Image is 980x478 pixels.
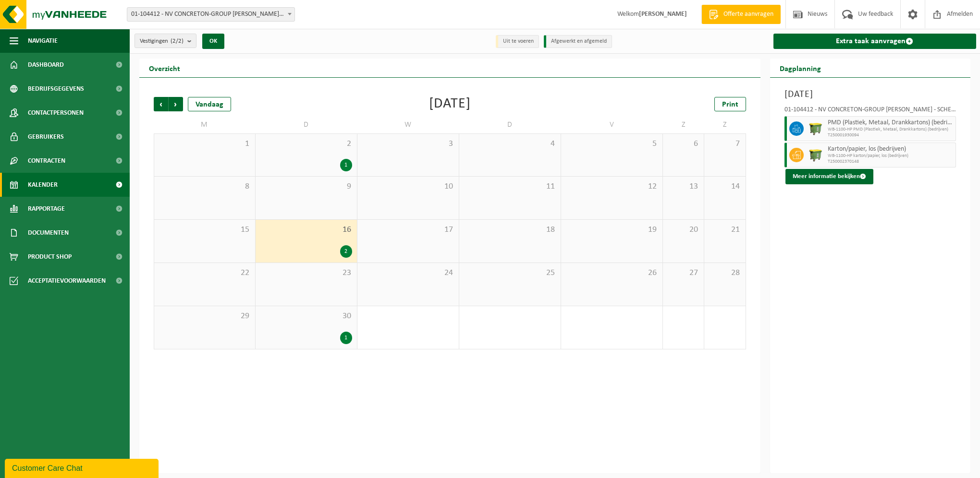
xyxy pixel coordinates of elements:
a: Extra taak aanvragen [773,34,977,49]
span: 24 [362,268,454,278]
span: 21 [709,225,740,235]
span: Acceptatievoorwaarden [28,269,106,293]
span: 18 [464,225,556,235]
span: Vorige [154,97,168,111]
span: 3 [362,139,454,149]
h3: [DATE] [784,87,956,102]
span: 16 [260,225,352,235]
span: 25 [464,268,556,278]
div: 2 [340,245,352,258]
span: Offerte aanvragen [721,10,776,19]
span: T250001930094 [828,132,954,138]
a: Offerte aanvragen [701,5,781,24]
span: 5 [566,139,658,149]
span: Contracten [28,149,65,173]
button: Vestigingen(2/2) [135,34,196,48]
span: WB-1100-HP PMD (Plastiek, Metaal, Drankkartons) (bedrijven) [828,127,954,132]
span: Navigatie [28,29,58,53]
span: Kalender [28,173,58,197]
iframe: chat widget [5,457,160,478]
span: 28 [709,268,740,278]
span: 15 [159,225,250,235]
span: 11 [464,181,556,192]
span: 12 [566,181,658,192]
span: Product Shop [28,245,72,269]
span: 20 [668,225,699,235]
div: 1 [340,332,352,344]
span: Dashboard [28,53,64,77]
td: D [459,116,561,133]
td: V [561,116,663,133]
button: OK [202,34,224,49]
span: Vestigingen [140,34,184,48]
span: 13 [668,181,699,192]
span: Documenten [28,221,69,245]
td: Z [704,116,746,133]
td: D [256,116,357,133]
span: 2 [260,139,352,149]
span: 30 [260,311,352,322]
span: 23 [260,268,352,278]
h2: Dagplanning [770,59,831,77]
a: Print [714,97,746,111]
span: 8 [159,181,250,192]
div: Vandaag [188,97,231,111]
span: 22 [159,268,250,278]
h2: Overzicht [139,59,190,77]
td: Z [663,116,704,133]
span: 01-104412 - NV CONCRETON-GROUP W.NAESSENS - SCHENDELBEKE [127,8,294,21]
span: 19 [566,225,658,235]
span: WB-1100-HP karton/papier, los (bedrijven) [828,153,954,159]
span: PMD (Plastiek, Metaal, Drankkartons) (bedrijven) [828,119,954,127]
div: 1 [340,159,352,171]
span: 1 [159,139,250,149]
span: Print [722,101,738,108]
span: 26 [566,268,658,278]
span: 4 [464,139,556,149]
span: Karton/papier, los (bedrijven) [828,145,954,153]
span: Volgende [169,97,183,111]
span: 14 [709,181,740,192]
span: 01-104412 - NV CONCRETON-GROUP W.NAESSENS - SCHENDELBEKE [127,7,295,22]
span: Bedrijfsgegevens [28,77,84,101]
span: 27 [668,268,699,278]
span: 10 [362,181,454,192]
li: Afgewerkt en afgemeld [544,35,612,48]
span: 29 [159,311,250,322]
span: 17 [362,225,454,235]
span: Contactpersonen [28,101,84,125]
span: 9 [260,181,352,192]
div: [DATE] [429,97,471,111]
span: Gebruikers [28,125,64,149]
td: W [357,116,459,133]
img: WB-1100-HPE-GN-51 [808,148,823,162]
count: (2/2) [171,38,184,44]
strong: [PERSON_NAME] [639,11,687,18]
span: 6 [668,139,699,149]
span: T250002370148 [828,159,954,165]
td: M [154,116,256,133]
img: WB-1100-HPE-GN-50 [808,121,823,136]
li: Uit te voeren [496,35,539,48]
div: 01-104412 - NV CONCRETON-GROUP [PERSON_NAME] - SCHENDELBEKE [784,107,956,116]
button: Meer informatie bekijken [785,169,873,184]
span: 7 [709,139,740,149]
span: Rapportage [28,197,65,221]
